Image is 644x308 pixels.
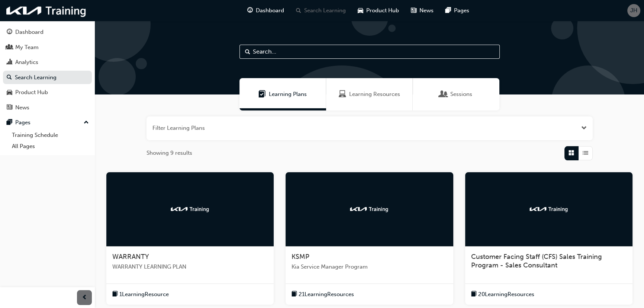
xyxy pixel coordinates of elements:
[239,78,326,110] a: Learning PlansLearning Plans
[339,90,346,99] span: Learning Resources
[15,28,44,36] div: Dashboard
[352,3,405,18] a: car-iconProduct Hub
[4,3,89,18] img: kia-training
[245,48,250,56] span: Search
[112,290,169,299] button: book-icon1LearningResource
[146,149,192,157] span: Showing 9 results
[445,6,451,15] span: pages-icon
[112,263,268,271] span: WARRANTY LEARNING PLAN
[630,6,637,15] span: JH
[290,3,352,18] a: search-iconSearch Learning
[9,129,92,141] a: Training Schedule
[471,290,534,299] button: book-icon20LearningResources
[3,55,92,69] a: Analytics
[286,172,453,305] a: kia-trainingKSMPKia Service Manager Programbook-icon21LearningResources
[7,74,12,81] span: search-icon
[349,90,400,99] span: Learning Resources
[239,45,500,59] input: Search...
[440,90,447,99] span: Sessions
[7,119,12,126] span: pages-icon
[292,253,309,261] span: KSMP
[358,6,363,15] span: car-icon
[413,78,499,110] a: SessionsSessions
[15,103,29,112] div: News
[7,89,12,96] span: car-icon
[292,263,447,271] span: Kia Service Manager Program
[15,58,38,67] div: Analytics
[349,205,390,213] img: kia-training
[471,253,602,270] span: Customer Facing Staff (CFS) Sales Training Program - Sales Consultant
[3,25,92,39] a: Dashboard
[3,71,92,84] a: Search Learning
[471,290,477,299] span: book-icon
[15,43,39,52] div: My Team
[119,290,169,299] span: 1 Learning Resource
[326,78,413,110] a: Learning ResourcesLearning Resources
[241,3,290,18] a: guage-iconDashboard
[170,205,210,213] img: kia-training
[256,6,284,15] span: Dashboard
[9,141,92,152] a: All Pages
[112,290,118,299] span: book-icon
[7,44,12,51] span: people-icon
[292,290,297,299] span: book-icon
[15,118,30,127] div: Pages
[82,293,87,302] span: prev-icon
[450,90,472,99] span: Sessions
[269,90,307,99] span: Learning Plans
[292,290,354,299] button: book-icon21LearningResources
[7,105,12,111] span: news-icon
[419,6,434,15] span: News
[3,24,92,116] button: DashboardMy TeamAnalyticsSearch LearningProduct HubNews
[7,59,12,66] span: chart-icon
[454,6,469,15] span: Pages
[405,3,439,18] a: news-iconNews
[299,290,354,299] span: 21 Learning Resources
[7,29,12,36] span: guage-icon
[439,3,475,18] a: pages-iconPages
[411,6,416,15] span: news-icon
[247,6,253,15] span: guage-icon
[478,290,534,299] span: 20 Learning Resources
[3,116,92,129] button: Pages
[84,118,89,128] span: up-icon
[465,172,632,305] a: kia-trainingCustomer Facing Staff (CFS) Sales Training Program - Sales Consultantbook-icon20Learn...
[528,205,569,213] img: kia-training
[366,6,399,15] span: Product Hub
[296,6,301,15] span: search-icon
[569,149,574,157] span: Grid
[304,6,346,15] span: Search Learning
[258,90,266,99] span: Learning Plans
[581,124,587,132] button: Open the filter
[583,149,588,157] span: List
[627,4,640,17] button: JH
[3,41,92,54] a: My Team
[3,86,92,99] a: Product Hub
[106,172,274,305] a: kia-trainingWARRANTYWARRANTY LEARNING PLANbook-icon1LearningResource
[112,253,149,261] span: WARRANTY
[3,101,92,115] a: News
[15,88,48,97] div: Product Hub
